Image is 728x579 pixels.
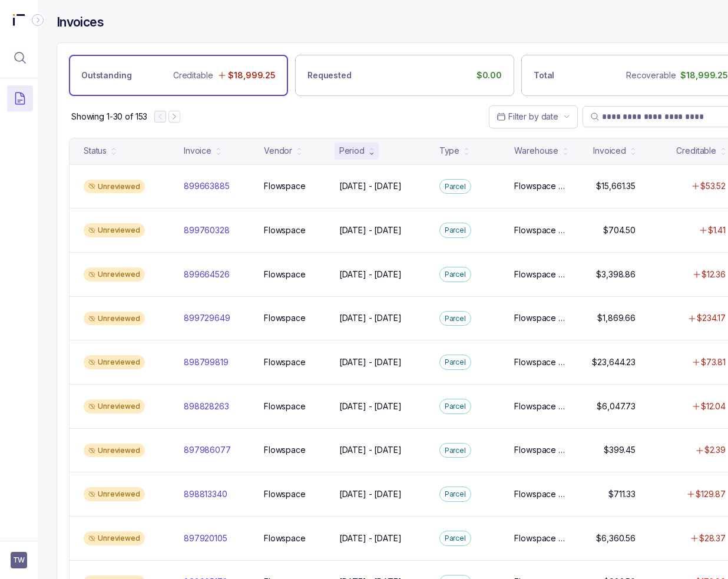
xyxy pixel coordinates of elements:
[596,532,636,544] p: $6,360.56
[445,532,466,544] p: Parcel
[701,269,726,280] p: $12.36
[264,488,306,500] p: Flowspace
[84,180,145,194] div: Unreviewed
[7,45,33,71] button: Menu Icon Button MagnifyingGlassIcon
[708,224,726,236] p: $1.41
[697,312,726,324] p: $234.17
[596,269,636,280] p: $3,398.86
[704,444,726,456] p: $2.39
[7,85,33,111] button: Menu Icon Button DocumentTextIcon
[11,552,27,568] button: User initials
[264,532,306,544] p: Flowspace
[228,70,276,81] p: $18,999.25
[184,532,227,544] p: 897920105
[339,224,402,236] p: [DATE] - [DATE]
[168,111,180,123] button: Next Page
[264,180,306,192] p: Flowspace
[592,356,636,368] p: $23,644.23
[445,401,466,412] p: Parcel
[534,70,554,81] p: Total
[81,70,131,81] p: Outstanding
[184,444,231,456] p: 897986077
[445,224,466,236] p: Parcel
[339,145,365,157] div: Period
[84,223,145,237] div: Unreviewed
[445,356,466,368] p: Parcel
[514,224,566,236] p: Flowspace - Fedex
[339,180,402,192] p: [DATE] - [DATE]
[57,14,104,31] h4: Invoices
[608,488,636,500] p: $711.33
[84,355,145,369] div: Unreviewed
[339,444,402,456] p: [DATE] - [DATE]
[596,180,636,192] p: $15,661.35
[489,105,578,128] button: Date Range Picker
[597,312,636,324] p: $1,869.66
[445,181,466,193] p: Parcel
[514,488,566,500] p: Flowspace - Fedex
[264,224,306,236] p: Flowspace
[31,13,45,27] div: Collapse Icon
[696,488,726,500] p: $129.87
[184,488,227,500] p: 898813340
[508,111,558,121] span: Filter by date
[307,70,352,81] p: Requested
[476,70,502,81] p: $0.00
[184,224,230,236] p: 899760328
[514,180,566,192] p: Flowspace - Fedex
[264,269,306,280] p: Flowspace
[173,70,213,81] p: Creditable
[84,531,145,545] div: Unreviewed
[445,313,466,325] p: Parcel
[701,401,726,412] p: $12.04
[339,532,402,544] p: [DATE] - [DATE]
[84,444,145,458] div: Unreviewed
[626,70,676,81] p: Recoverable
[84,399,145,413] div: Unreviewed
[264,312,306,324] p: Flowspace
[84,145,107,157] div: Status
[439,145,459,157] div: Type
[84,312,145,326] div: Unreviewed
[184,312,230,324] p: 899729649
[514,401,566,412] p: Flowspace - Fedex
[603,224,636,236] p: $704.50
[264,356,306,368] p: Flowspace
[339,269,402,280] p: [DATE] - [DATE]
[701,356,726,368] p: $73.81
[339,312,402,324] p: [DATE] - [DATE]
[514,269,566,280] p: Flowspace - Fedex
[445,269,466,280] p: Parcel
[700,180,726,192] p: $53.52
[264,145,292,157] div: Vendor
[445,445,466,456] p: Parcel
[264,444,306,456] p: Flowspace
[184,356,229,368] p: 898799819
[497,111,558,123] search: Date Range Picker
[680,70,728,81] p: $18,999.25
[514,145,558,157] div: Warehouse
[264,401,306,412] p: Flowspace
[676,145,716,157] div: Creditable
[514,444,566,456] p: Flowspace - Fedex
[445,488,466,500] p: Parcel
[514,532,566,544] p: Flowspace - Fedex
[71,111,147,123] div: Remaining page entries
[593,145,626,157] div: Invoiced
[339,488,402,500] p: [DATE] - [DATE]
[339,356,402,368] p: [DATE] - [DATE]
[184,145,211,157] div: Invoice
[184,269,230,280] p: 899664526
[184,180,230,192] p: 899663885
[604,444,636,456] p: $399.45
[184,401,229,412] p: 898828263
[699,532,726,544] p: $28.37
[339,401,402,412] p: [DATE] - [DATE]
[84,267,145,282] div: Unreviewed
[597,401,636,412] p: $6,047.73
[514,356,566,368] p: Flowspace - Fedex
[84,487,145,501] div: Unreviewed
[514,312,566,324] p: Flowspace - Fedex
[71,111,147,123] p: Showing 1-30 of 153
